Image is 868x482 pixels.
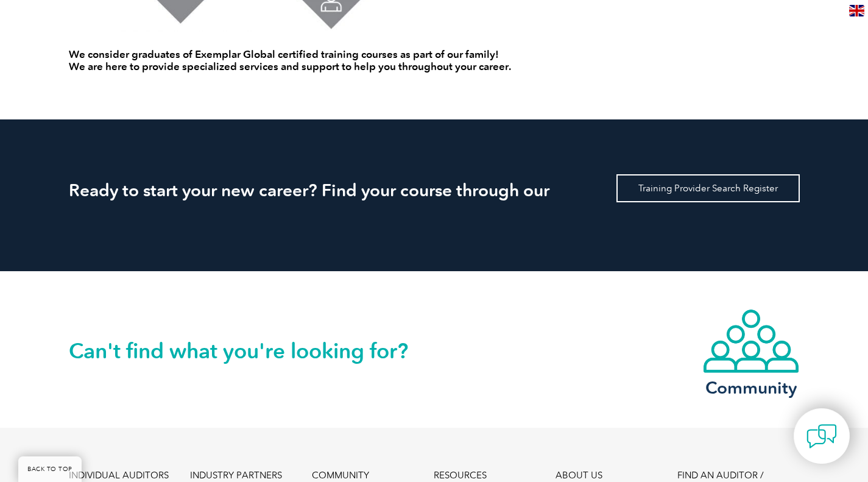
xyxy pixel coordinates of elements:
[190,470,282,481] a: INDUSTRY PARTNERS
[18,456,82,482] a: BACK TO TOP
[702,380,800,395] h3: Community
[312,470,369,481] a: COMMUNITY
[702,308,800,374] img: icon-community.webp
[69,470,169,481] a: INDIVIDUAL AUDITORS
[849,5,864,16] img: en
[434,470,487,481] a: RESOURCES
[69,180,800,200] h2: Ready to start your new career? Find your course through our
[806,421,837,452] img: contact-chat.png
[556,470,602,481] a: ABOUT US
[69,48,580,73] h4: We consider graduates of Exemplar Global certified training courses as part of our family! We are...
[616,174,800,202] a: Training Provider Search Register
[702,308,800,395] a: Community
[69,341,434,361] h2: Can't find what you're looking for?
